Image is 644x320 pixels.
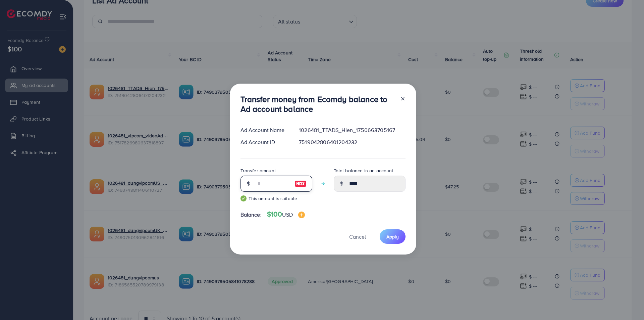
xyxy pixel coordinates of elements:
img: image [294,180,307,188]
span: Balance: [240,211,262,219]
iframe: Chat [615,290,639,315]
h4: $100 [267,210,305,219]
div: 7519042806401204232 [293,138,411,146]
small: This amount is suitable [240,195,312,202]
span: USD [282,211,292,218]
label: Total balance in ad account [334,167,393,174]
div: Ad Account Name [235,126,294,134]
img: guide [240,195,247,201]
label: Transfer amount [240,167,276,174]
img: image [298,212,305,218]
div: Ad Account ID [235,138,294,146]
button: Apply [380,229,406,244]
span: Apply [386,233,399,240]
span: Cancel [349,233,366,240]
button: Cancel [341,229,374,244]
div: 1026481_TTADS_Hien_1750663705167 [293,126,411,134]
h3: Transfer money from Ecomdy balance to Ad account balance [240,94,395,114]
